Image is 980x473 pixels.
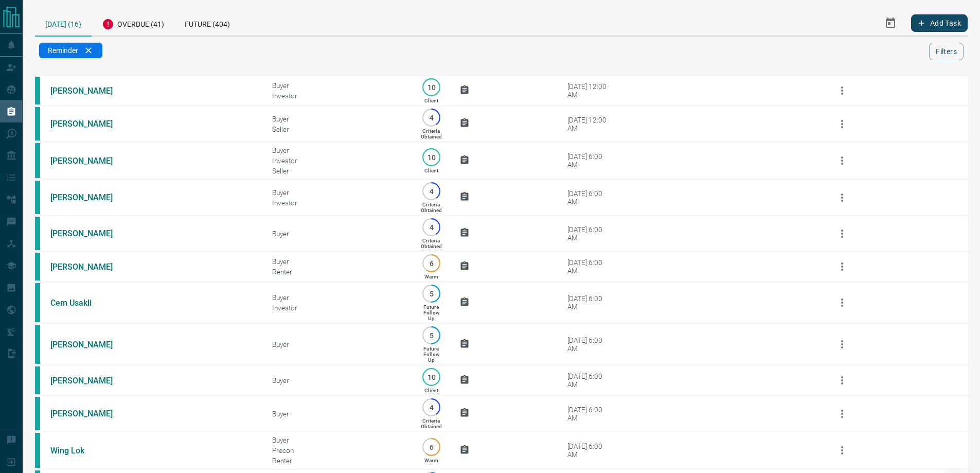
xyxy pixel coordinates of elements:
a: [PERSON_NAME] [50,340,128,349]
div: Buyer [272,410,403,418]
div: condos.ca [35,77,40,104]
p: Client [424,168,438,173]
div: condos.ca [35,325,40,364]
div: [DATE] 6:00 AM [567,406,611,422]
div: [DATE] 6:00 AM [567,152,611,169]
div: condos.ca [35,397,40,430]
div: [DATE] 6:00 AM [567,225,611,242]
p: 5 [427,331,435,339]
a: [PERSON_NAME] [50,119,128,129]
div: Buyer [272,340,403,348]
span: Reminder [48,46,78,55]
a: Wing Lok [50,446,128,456]
div: Buyer [272,376,403,384]
div: Buyer [272,81,403,90]
div: condos.ca [35,253,40,281]
div: Buyer [272,436,403,444]
p: Warm [424,458,438,463]
div: Renter [272,457,403,465]
div: Seller [272,125,403,133]
p: 6 [427,259,435,267]
div: Future (404) [174,10,240,36]
div: [DATE] 6:00 AM [567,294,611,311]
p: Future Follow Up [423,346,439,363]
div: [DATE] 6:00 AM [567,258,611,275]
p: 5 [427,290,435,297]
p: 6 [427,443,435,451]
a: [PERSON_NAME] [50,229,128,238]
p: 4 [427,114,435,121]
div: Overdue (41) [92,10,174,36]
div: Buyer [272,115,403,123]
div: condos.ca [35,181,40,214]
div: Buyer [272,257,403,266]
p: 10 [427,83,435,91]
a: [PERSON_NAME] [50,262,128,272]
p: Criteria Obtained [421,202,442,213]
div: [DATE] 12:00 AM [567,116,611,132]
p: Future Follow Up [423,304,439,321]
a: [PERSON_NAME] [50,156,128,166]
p: Warm [424,274,438,279]
div: Renter [272,268,403,276]
p: 4 [427,223,435,231]
div: condos.ca [35,366,40,394]
div: [DATE] (16) [35,10,92,37]
div: condos.ca [35,107,40,141]
a: [PERSON_NAME] [50,409,128,418]
a: [PERSON_NAME] [50,192,128,202]
div: Precon [272,446,403,454]
p: Client [424,98,438,103]
a: [PERSON_NAME] [50,376,128,386]
p: 4 [427,187,435,195]
div: [DATE] 12:00 AM [567,82,611,99]
div: Investor [272,92,403,100]
div: condos.ca [35,143,40,178]
div: condos.ca [35,217,40,250]
div: condos.ca [35,433,40,468]
div: condos.ca [35,283,40,322]
p: 4 [427,404,435,411]
p: 10 [427,153,435,161]
div: [DATE] 6:00 AM [567,336,611,353]
div: Buyer [272,146,403,154]
p: Criteria Obtained [421,238,442,249]
div: [DATE] 6:00 AM [567,189,611,206]
div: Buyer [272,293,403,302]
button: Add Task [911,14,968,32]
p: Criteria Obtained [421,418,442,429]
p: Client [424,388,438,393]
div: Reminder [39,43,102,58]
button: Select Date Range [878,11,903,36]
p: 10 [427,373,435,381]
p: Criteria Obtained [421,128,442,139]
a: Cem Usakli [50,298,128,308]
div: [DATE] 6:00 AM [567,372,611,389]
div: Buyer [272,188,403,197]
a: [PERSON_NAME] [50,86,128,96]
div: Investor [272,199,403,207]
div: Buyer [272,230,403,238]
div: Investor [272,304,403,312]
div: [DATE] 6:00 AM [567,442,611,459]
div: Investor [272,156,403,165]
div: Seller [272,167,403,175]
button: Filters [929,43,964,60]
